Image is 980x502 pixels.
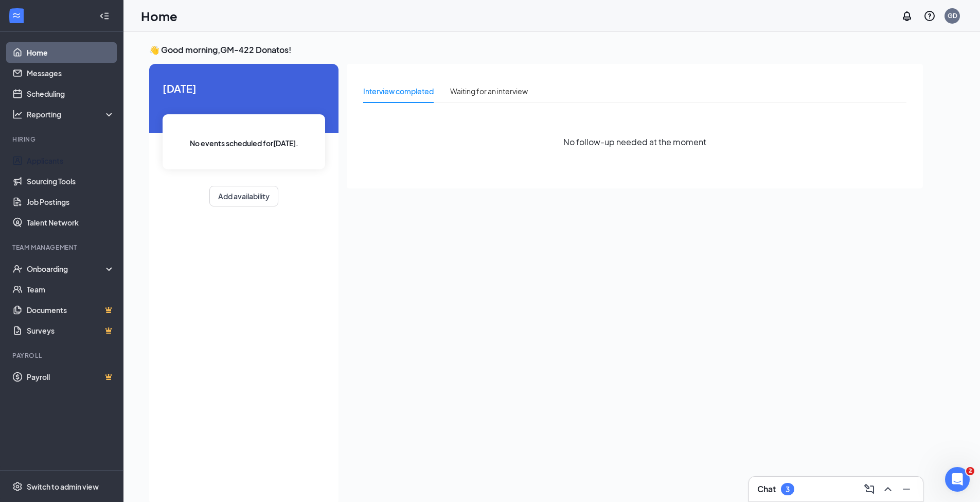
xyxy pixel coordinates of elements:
button: Minimize [898,481,915,497]
button: Add availability [209,186,278,206]
span: 2 [966,467,974,475]
svg: UserCheck [12,264,23,274]
svg: ChevronUp [882,483,894,495]
a: DocumentsCrown [27,300,115,320]
a: SurveysCrown [27,320,115,341]
svg: Analysis [12,109,23,119]
a: Talent Network [27,212,115,233]
svg: Collapse [99,11,110,21]
svg: Notifications [901,10,913,22]
span: No events scheduled for [DATE] . [190,137,298,149]
iframe: Intercom live chat [945,467,970,492]
div: 3 [786,485,790,494]
div: Onboarding [27,264,106,274]
span: [DATE] [163,80,325,96]
a: Sourcing Tools [27,171,115,192]
a: Team [27,279,115,300]
a: PayrollCrown [27,367,115,387]
div: Waiting for an interview [450,85,528,97]
svg: Settings [12,481,23,492]
a: Job Postings [27,192,115,212]
button: ChevronUp [880,481,896,497]
a: Applicants [27,150,115,171]
svg: QuestionInfo [923,10,936,22]
h3: Chat [757,483,776,495]
div: GD [948,11,957,20]
h1: Home [141,7,177,25]
div: Hiring [12,135,113,144]
div: Reporting [27,109,115,119]
button: ComposeMessage [861,481,878,497]
svg: WorkstreamLogo [11,10,22,21]
span: No follow-up needed at the moment [563,135,706,148]
div: Interview completed [363,85,434,97]
div: Payroll [12,351,113,360]
a: Home [27,42,115,63]
a: Messages [27,63,115,83]
svg: ComposeMessage [863,483,876,495]
svg: Minimize [900,483,913,495]
h3: 👋 Good morning, GM-422 Donatos ! [149,44,923,56]
div: Switch to admin view [27,481,99,492]
a: Scheduling [27,83,115,104]
div: Team Management [12,243,113,252]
